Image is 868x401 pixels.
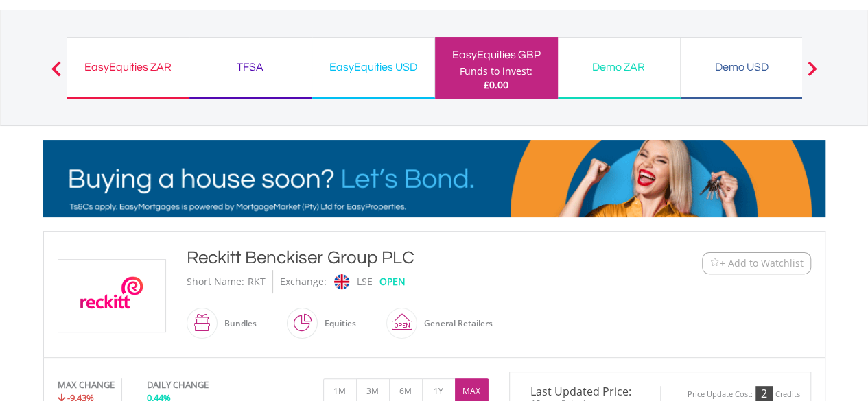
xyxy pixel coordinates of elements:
div: Short Name: [187,270,244,293]
div: LSE [357,270,373,293]
img: Watchlist [709,258,720,268]
span: + Add to Watchlist [720,256,804,270]
div: EasyEquities ZAR [75,58,180,77]
button: Watchlist + Add to Watchlist [702,252,811,274]
div: RKT [248,270,266,293]
img: EQU.GBP.RKT.png [60,260,163,332]
div: Bundles [218,307,257,340]
button: Previous [43,68,70,82]
div: Exchange: [280,270,327,293]
div: 2 [755,386,773,401]
div: Credits [775,389,800,400]
div: OPEN [379,270,406,293]
div: EasyEquities USD [320,58,426,77]
span: Last Updated Price: [520,386,650,397]
img: EasyMortage Promotion Banner [43,140,825,217]
div: DAILY CHANGE [147,378,255,391]
div: Demo USD [689,58,795,77]
div: Funds to invest: [460,64,532,78]
div: General Retailers [417,307,493,340]
div: TFSA [198,58,303,77]
img: lse.png [333,274,349,289]
span: £0.00 [484,78,508,91]
div: Demo ZAR [566,58,672,77]
div: Reckitt Benckiser Group PLC [187,245,618,270]
div: EasyEquities GBP [443,45,550,64]
div: MAX CHANGE [58,378,115,391]
button: Next [798,68,825,82]
div: Price Update Cost: [688,389,753,400]
div: Equities [318,307,356,340]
